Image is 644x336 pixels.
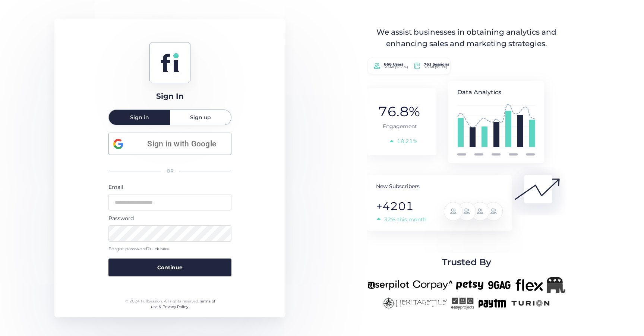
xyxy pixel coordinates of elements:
[108,245,231,253] div: Forgot password?
[451,297,474,310] img: easyprojects-new.png
[442,255,491,269] span: Trusted By
[108,183,231,191] div: Email
[478,297,506,310] img: paytm-new.png
[424,65,447,69] tspan: of 768 (99.1%)
[156,91,184,102] div: Sign In
[383,62,403,67] tspan: 666 Users
[157,263,183,272] span: Continue
[383,123,417,130] tspan: Engagement
[510,297,551,310] img: turion-new.png
[397,137,417,144] tspan: 18,21%
[150,247,169,251] span: Click here
[384,216,426,223] tspan: 32% this month
[515,277,543,293] img: flex-new.png
[378,103,420,119] tspan: 76.8%
[382,297,447,310] img: heritagetile-new.png
[376,183,420,189] tspan: New Subscribers
[413,277,452,293] img: corpay-new.png
[130,115,149,120] span: Sign in
[367,277,409,293] img: userpilot-new.png
[383,65,408,69] tspan: of 668 (90.0 %)
[547,277,565,293] img: Republicanlogo-bw.png
[190,115,211,120] span: Sign up
[108,214,231,222] div: Password
[368,26,565,50] div: We assist businesses in obtaining analytics and enhancing sales and marketing strategies.
[457,89,501,96] tspan: Data Analytics
[108,163,231,179] div: OR
[424,62,449,67] tspan: 761 Sessions
[456,277,483,293] img: petsy-new.png
[487,277,512,293] img: 9gag-new.png
[122,298,218,310] div: © 2024 FullSession. All rights reserved.
[137,138,227,150] span: Sign in with Google
[151,299,215,310] a: Terms of use & Privacy Policy.
[108,259,231,276] button: Continue
[376,199,414,213] tspan: +4201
